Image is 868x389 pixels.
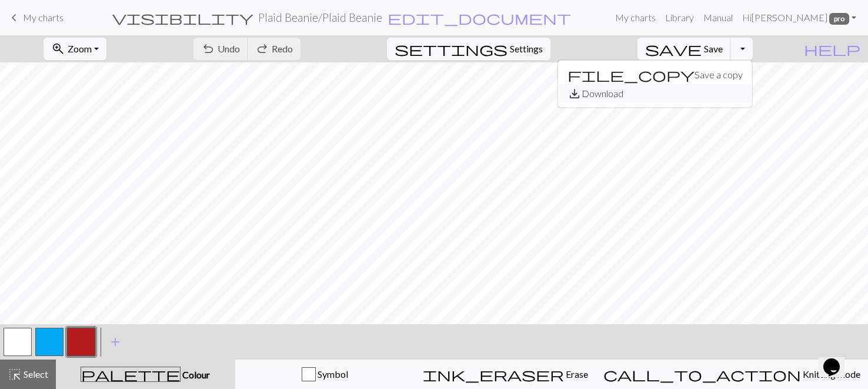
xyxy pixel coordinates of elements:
[510,42,543,56] span: Settings
[81,366,180,383] span: palette
[564,368,588,380] span: Erase
[645,41,702,57] span: save
[567,67,695,83] span: file_copy
[567,85,582,102] span: save_alt
[68,43,92,54] span: Zoom
[699,6,737,29] a: Manual
[395,42,508,56] i: Settings
[819,342,856,377] iframe: chat widget
[258,11,382,24] h2: Plaid Beanie / Plaid Beanie
[387,38,550,60] button: SettingsSettings
[395,41,508,57] span: settings
[558,65,752,84] button: Save a copy
[44,38,106,60] button: Zoom
[603,366,801,383] span: call_to_action
[56,360,235,389] button: Colour
[7,9,21,26] span: keyboard_arrow_left
[804,41,860,57] span: help
[737,6,861,29] a: Hi[PERSON_NAME] pro
[23,12,64,23] span: My charts
[704,43,723,54] span: Save
[181,369,210,380] span: Colour
[637,38,731,60] button: Save
[22,368,48,380] span: Select
[235,360,415,389] button: Symbol
[108,334,122,350] span: add
[51,41,65,57] span: zoom_in
[112,9,253,26] span: visibility
[423,366,564,383] span: ink_eraser
[7,8,64,28] a: My charts
[660,6,699,29] a: Library
[8,366,22,383] span: highlight_alt
[415,360,596,389] button: Erase
[801,368,860,380] span: Knitting mode
[610,6,660,29] a: My charts
[316,368,348,380] span: Symbol
[558,84,752,103] button: Download
[388,9,571,26] span: edit_document
[829,13,849,25] span: pro
[596,360,868,389] button: Knitting mode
